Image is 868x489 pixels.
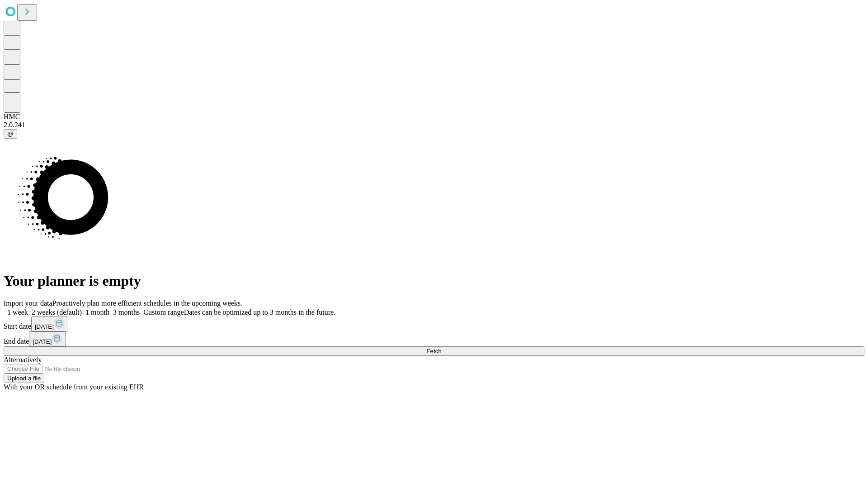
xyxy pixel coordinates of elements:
[7,308,28,316] span: 1 week
[113,308,140,316] span: 3 months
[426,348,441,355] span: Fetch
[4,374,44,383] button: Upload a file
[4,299,52,307] span: Import your data
[4,273,864,289] h1: Your planner is empty
[29,331,66,346] button: [DATE]
[85,308,109,316] span: 1 month
[52,299,242,307] span: Proactively plan more efficient schedules in the upcoming weeks.
[4,121,864,129] div: 2.0.241
[4,113,864,121] div: HMC
[4,346,864,356] button: Fetch
[4,316,864,331] div: Start date
[31,316,68,331] button: [DATE]
[184,308,335,316] span: Dates can be optimized up to 3 months in the future.
[7,130,14,137] span: @
[4,129,17,139] button: @
[35,323,54,330] span: [DATE]
[4,331,864,346] div: End date
[143,308,184,316] span: Custom range
[4,383,144,391] span: With your OR schedule from your existing EHR
[32,308,82,316] span: 2 weeks (default)
[4,356,42,364] span: Alternatively
[33,338,52,345] span: [DATE]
